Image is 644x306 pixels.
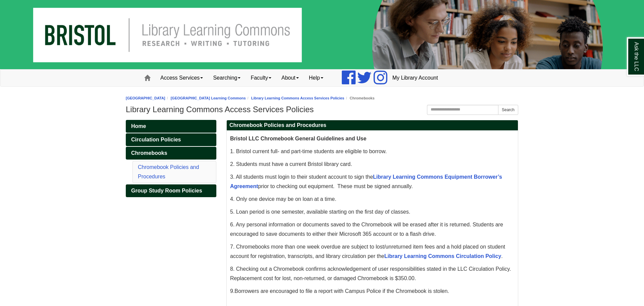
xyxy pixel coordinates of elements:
a: Library Learning Commons Equipment Borrower’s Agreement [230,174,502,189]
span: 8. Checking out a Chromebook confirms acknowledgement of user responsibilities stated in the LLC ... [230,266,511,281]
span: 5. Loan period is one semester, available starting on the first day of classes. [230,209,410,215]
a: Searching [208,70,246,86]
a: About [276,70,304,86]
a: Help [304,70,328,86]
a: Faculty [246,70,276,86]
h1: Library Learning Commons Access Services Policies [126,105,518,114]
span: 2. Students must have a current Bristol library card. [230,161,352,167]
span: Borrowers are encouraged to file a report with Campus Police if the Chromebook is stolen. [234,288,449,294]
span: Circulation Policies [131,137,181,142]
a: [GEOGRAPHIC_DATA] [126,96,165,100]
li: Chromebooks [344,95,374,101]
span: 7. Chromebooks more than one week overdue are subject to lost/unreturned item fees and a hold pla... [230,244,505,259]
a: [GEOGRAPHIC_DATA] Learning Commons [171,96,246,100]
div: Guide Pages [126,120,216,197]
span: 6. Any personal information or documents saved to the Chromebook will be erased after it is retur... [230,222,503,237]
span: 9 [230,288,233,294]
button: Search [498,105,518,115]
h2: Chromebook Policies and Procedures [227,120,518,131]
a: Circulation Policies [126,133,216,146]
p: . [230,287,515,296]
span: 1. Bristol current full- and part-time students are eligible to borrow. [230,148,387,154]
span: Bristol LLC Chromebook General Guidelines and Use [230,136,366,141]
span: Home [131,123,146,129]
a: Group Study Room Policies [126,184,216,197]
a: Chromebooks [126,147,216,160]
span: Group Study Room Policies [131,188,202,193]
a: Access Services [155,70,208,86]
nav: breadcrumb [126,95,518,101]
span: 4. Only one device may be on loan at a time. [230,196,336,202]
a: Chromebook Policies and Procedures [138,164,199,179]
a: My Library Account [387,70,443,86]
span: 3. All students must login to their student account to sign the prior to checking out equipment. ... [230,174,502,189]
span: Chromebooks [131,150,167,156]
a: Home [126,120,216,133]
a: Library Learning Commons Circulation Policy [384,253,501,259]
a: Library Learning Commons Access Services Policies [251,96,344,100]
